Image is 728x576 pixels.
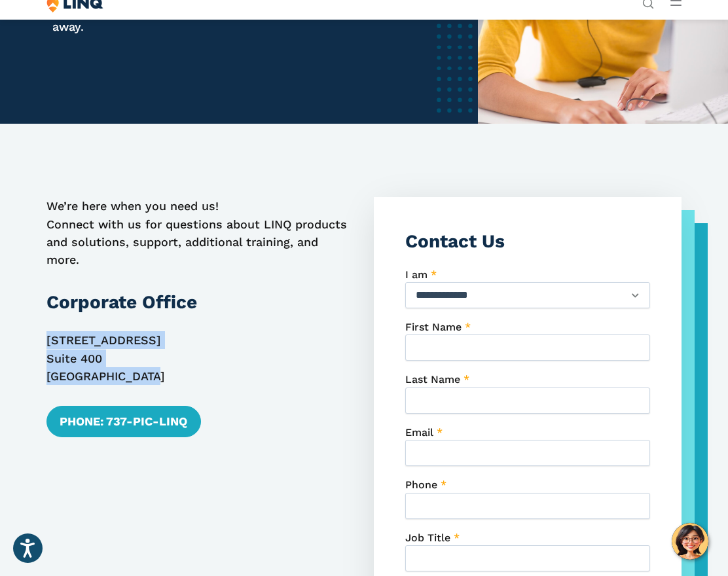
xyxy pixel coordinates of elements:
[46,331,354,385] p: [STREET_ADDRESS] Suite 400 [GEOGRAPHIC_DATA]
[46,289,354,315] h3: Corporate Office
[405,531,450,544] span: Job Title
[405,426,433,439] span: Email
[405,373,460,386] span: Last Name
[405,478,437,491] span: Phone
[405,321,462,333] span: First Name
[46,197,354,268] p: We’re here when you need us! Connect with us for questions about LINQ products and solutions, sup...
[46,406,200,437] a: Phone: 737-PIC-LINQ
[672,523,708,560] button: Hello, have a question? Let’s chat.
[405,228,650,255] h3: Contact Us
[405,268,428,281] span: I am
